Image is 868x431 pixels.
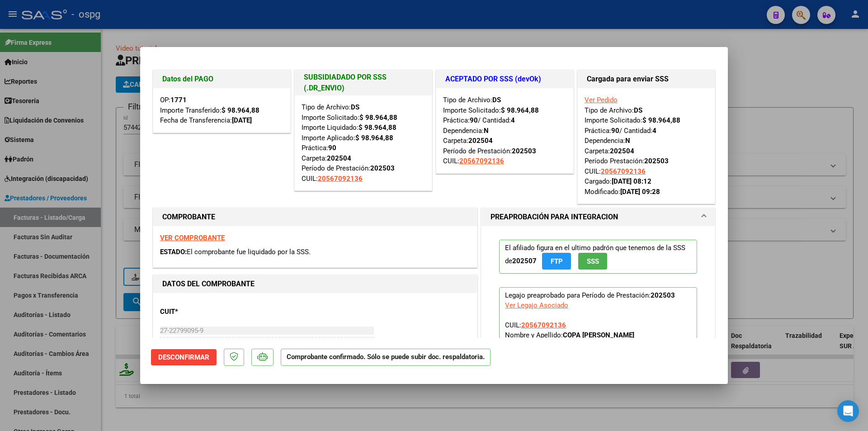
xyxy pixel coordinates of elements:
[644,157,669,165] strong: 202503
[578,253,607,270] button: SSS
[160,116,252,124] span: Fecha de Transferencia:
[837,400,859,422] div: Open Intercom Messenger
[162,213,215,221] strong: COMPROBANTE
[158,353,209,361] span: Desconfirmar
[302,102,425,184] div: Tipo de Archivo: Importe Solicitado: Importe Liquidado: Importe Aplicado: Práctica: Carpeta: Perí...
[445,74,564,85] h1: ACEPTADO POR SSS (devOk)
[642,116,680,124] strong: $ 98.964,88
[511,116,515,124] strong: 4
[651,291,675,299] strong: 202503
[232,116,252,124] strong: [DATE]
[610,147,634,155] strong: 202504
[652,127,656,135] strong: 4
[505,321,674,389] span: CUIL: Nombre y Apellido: Período Desde: Período Hasta: Admite Dependencia:
[443,95,566,166] div: Tipo de Archivo: Importe Solicitado: Práctica: / Cantidad: Dependencia: Carpeta: Período de Prest...
[512,147,536,155] strong: 202503
[151,349,217,365] button: Desconfirmar
[160,96,187,104] span: OP:
[459,157,504,165] span: 20567092136
[359,114,397,122] strong: $ 98.964,88
[512,257,537,265] strong: 202507
[484,127,489,135] strong: N
[318,175,363,183] span: 20567092136
[327,154,351,162] strong: 202504
[370,164,395,172] strong: 202503
[521,321,566,329] span: 20567092136
[162,279,255,288] strong: DATOS DEL COMPROBANTE
[542,253,571,270] button: FTP
[328,144,336,152] strong: 90
[551,257,563,265] span: FTP
[281,349,491,366] p: Comprobante confirmado. Sólo se puede subir doc. respaldatoria.
[162,74,281,85] h1: Datos del PAGO
[491,212,618,223] h1: PREAPROBACIÓN PARA INTEGRACION
[222,106,259,114] strong: $ 98.964,88
[355,134,393,142] strong: $ 98.964,88
[634,106,642,114] strong: DS
[620,188,660,196] strong: [DATE] 09:28
[625,137,630,145] strong: N
[470,116,478,124] strong: 90
[187,248,311,256] span: El comprobante fue liquidado por la SSS.
[170,96,187,104] strong: 1771
[601,167,646,175] span: 20567092136
[611,127,619,135] strong: 90
[499,240,697,274] p: El afiliado figura en el ultimo padrón que tenemos de la SSS de
[501,106,539,114] strong: $ 98.964,88
[587,257,599,265] span: SSS
[468,137,493,145] strong: 202504
[585,188,660,196] span: Modificado:
[587,74,706,85] h1: Cargada para enviar SSS
[585,95,708,197] div: Tipo de Archivo: Importe Solicitado: Práctica: / Cantidad: Dependencia: Carpeta: Período Prestaci...
[492,96,501,104] strong: DS
[351,103,359,111] strong: DS
[563,331,634,339] strong: COPA [PERSON_NAME]
[585,96,618,104] a: Ver Pedido
[304,72,423,94] h1: SUBSIDIADADO POR SSS (.DR_ENVIO)
[612,177,651,185] strong: [DATE] 08:12
[481,226,715,415] div: PREAPROBACIÓN PARA INTEGRACION
[505,300,568,310] div: Ver Legajo Asociado
[359,123,396,132] strong: $ 98.964,88
[160,106,259,114] span: Importe Transferido:
[160,307,253,317] p: CUIT
[499,287,697,394] p: Legajo preaprobado para Período de Prestación:
[481,208,715,226] mat-expansion-panel-header: PREAPROBACIÓN PARA INTEGRACION
[160,234,225,242] a: VER COMPROBANTE
[160,248,187,256] span: ESTADO:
